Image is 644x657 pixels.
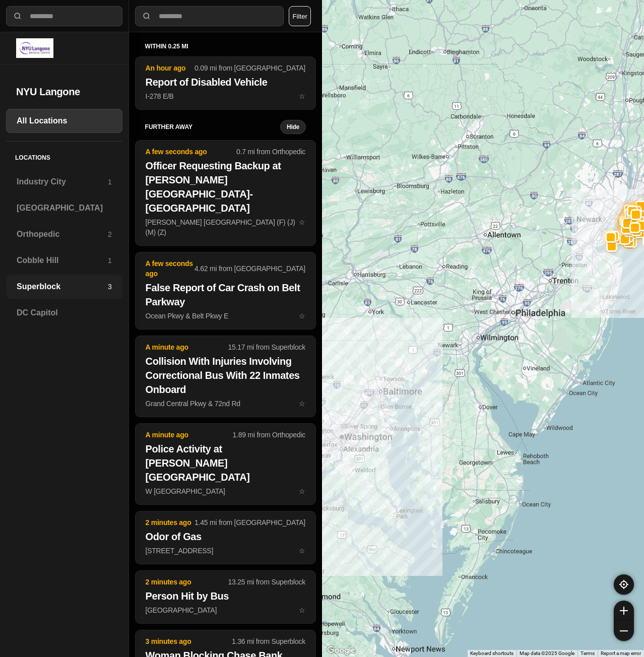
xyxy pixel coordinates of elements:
[135,311,316,320] a: A few seconds ago4.62 mi from [GEOGRAPHIC_DATA]False Report of Car Crash on Belt ParkwayOcean Pkw...
[470,650,513,657] button: Keyboard shortcuts
[232,636,305,646] p: 1.36 mi from Superblock
[6,275,122,299] a: Superblock3
[614,621,634,641] button: zoom-out
[601,650,641,656] a: Report a map error
[108,177,112,187] p: 1
[6,196,122,220] a: [GEOGRAPHIC_DATA]
[520,650,574,656] span: Map data ©2025 Google
[13,11,23,21] img: search
[146,442,305,484] h2: Police Activity at [PERSON_NAME][GEOGRAPHIC_DATA]
[228,342,305,352] p: 15.17 mi from Superblock
[146,258,195,279] p: A few seconds ago
[146,75,305,89] h2: Report of Disabled Vehicle
[299,400,305,408] span: star
[135,606,316,614] a: 2 minutes ago13.25 mi from SuperblockPerson Hit by Bus[GEOGRAPHIC_DATA]star
[619,580,628,589] img: recenter
[146,430,233,440] p: A minute ago
[299,92,305,100] span: star
[299,606,305,614] span: star
[135,423,316,505] button: A minute ago1.89 mi from OrthopedicPolice Activity at [PERSON_NAME][GEOGRAPHIC_DATA]W [GEOGRAPHIC...
[17,176,108,188] h3: Industry City
[228,577,305,587] p: 13.25 mi from Superblock
[195,63,305,73] p: 0.09 mi from [GEOGRAPHIC_DATA]
[146,517,195,528] p: 2 minutes ago
[325,644,358,657] a: Open this area in Google Maps (opens a new window)
[135,56,316,110] button: An hour ago0.09 mi from [GEOGRAPHIC_DATA]Report of Disabled VehicleI-278 E/Bstar
[146,546,305,556] p: [STREET_ADDRESS]
[146,217,305,237] p: [PERSON_NAME] [GEOGRAPHIC_DATA] (F) (J) (M) (Z)
[135,92,316,100] a: An hour ago0.09 mi from [GEOGRAPHIC_DATA]Report of Disabled VehicleI-278 E/Bstar
[146,159,305,215] h2: Officer Requesting Backup at [PERSON_NAME][GEOGRAPHIC_DATA]-[GEOGRAPHIC_DATA]
[299,312,305,320] span: star
[280,120,306,134] button: Hide
[6,170,122,194] a: Industry City1
[108,282,112,292] p: 3
[17,115,112,127] h3: All Locations
[108,255,112,266] p: 1
[620,607,628,615] img: zoom-in
[146,147,237,157] p: A few seconds ago
[6,248,122,273] a: Cobble Hill1
[146,63,195,73] p: An hour ago
[325,644,358,657] img: Google
[108,229,112,239] p: 2
[581,650,595,656] a: Terms (opens in new tab)
[135,140,316,246] button: A few seconds ago0.7 mi from OrthopedicOfficer Requesting Backup at [PERSON_NAME][GEOGRAPHIC_DATA...
[287,123,299,131] small: Hide
[17,307,112,319] h3: DC Capitol
[146,605,305,615] p: [GEOGRAPHIC_DATA]
[299,547,305,555] span: star
[135,399,316,408] a: A minute ago15.17 mi from SuperblockCollision With Injuries Involving Correctional Bus With 22 In...
[620,627,628,635] img: zoom-out
[146,530,305,544] h2: Odor of Gas
[195,517,305,528] p: 1.45 mi from [GEOGRAPHIC_DATA]
[289,6,311,26] button: Filter
[299,487,305,495] span: star
[6,301,122,325] a: DC Capitol
[146,354,305,397] h2: Collision With Injuries Involving Correctional Bus With 22 Inmates Onboard
[17,202,112,214] h3: [GEOGRAPHIC_DATA]
[16,38,53,58] img: logo
[146,636,232,646] p: 3 minutes ago
[135,570,316,624] button: 2 minutes ago13.25 mi from SuperblockPerson Hit by Bus[GEOGRAPHIC_DATA]star
[135,546,316,555] a: 2 minutes ago1.45 mi from [GEOGRAPHIC_DATA]Odor of Gas[STREET_ADDRESS]star
[135,487,316,495] a: A minute ago1.89 mi from OrthopedicPolice Activity at [PERSON_NAME][GEOGRAPHIC_DATA]W [GEOGRAPHIC...
[17,228,108,240] h3: Orthopedic
[6,142,122,170] h5: Locations
[299,218,305,226] span: star
[614,601,634,621] button: zoom-in
[17,254,108,267] h3: Cobble Hill
[6,109,122,133] a: All Locations
[6,222,122,246] a: Orthopedic2
[145,123,280,131] h5: further away
[135,511,316,564] button: 2 minutes ago1.45 mi from [GEOGRAPHIC_DATA]Odor of Gas[STREET_ADDRESS]star
[146,281,305,309] h2: False Report of Car Crash on Belt Parkway
[236,147,305,157] p: 0.7 mi from Orthopedic
[17,281,108,293] h3: Superblock
[142,11,152,21] img: search
[135,252,316,330] button: A few seconds ago4.62 mi from [GEOGRAPHIC_DATA]False Report of Car Crash on Belt ParkwayOcean Pkw...
[146,486,305,496] p: W [GEOGRAPHIC_DATA]
[195,264,305,274] p: 4.62 mi from [GEOGRAPHIC_DATA]
[145,42,306,50] h5: within 0.25 mi
[146,589,305,603] h2: Person Hit by Bus
[16,85,112,99] h2: NYU Langone
[146,577,228,587] p: 2 minutes ago
[146,342,228,352] p: A minute ago
[146,311,305,321] p: Ocean Pkwy & Belt Pkwy E
[233,430,305,440] p: 1.89 mi from Orthopedic
[146,91,305,101] p: I-278 E/B
[614,574,634,595] button: recenter
[135,218,316,226] a: A few seconds ago0.7 mi from OrthopedicOfficer Requesting Backup at [PERSON_NAME][GEOGRAPHIC_DATA...
[146,399,305,409] p: Grand Central Pkwy & 72nd Rd
[135,336,316,417] button: A minute ago15.17 mi from SuperblockCollision With Injuries Involving Correctional Bus With 22 In...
